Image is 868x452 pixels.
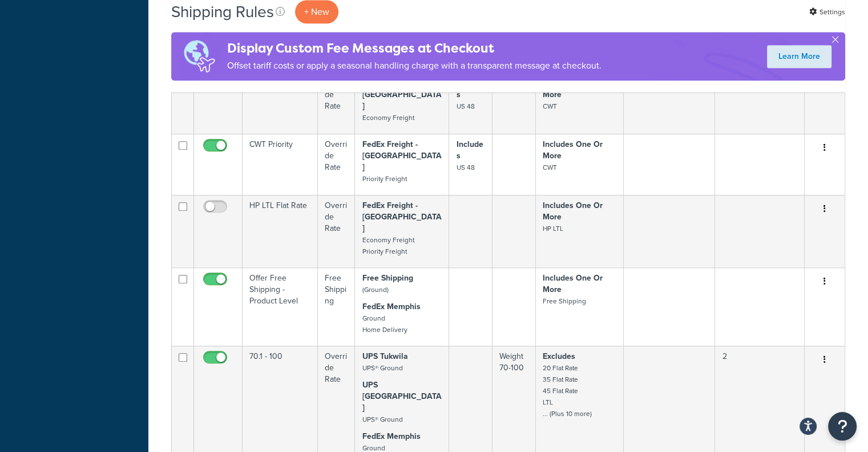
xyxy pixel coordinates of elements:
td: Override Rate [318,134,355,195]
small: Free Shipping [543,296,586,306]
small: US 48 [456,101,474,111]
small: Priority Freight [362,174,406,184]
strong: UPS [GEOGRAPHIC_DATA] [362,379,441,414]
img: duties-banner-06bc72dcb5fe05cb3f9472aba00be2ae8eb53ab6f0d8bb03d382ba314ac3c341.png [171,32,227,81]
td: CWT Economy [243,73,318,134]
td: Override Rate [318,195,355,267]
strong: Includes [456,138,483,162]
a: Learn More [767,45,831,68]
p: Offset tariff costs or apply a seasonal handling charge with a transparent message at checkout. [227,58,601,74]
strong: Free Shipping [362,272,413,284]
a: Settings [809,4,845,20]
strong: Includes One Or More [543,199,603,223]
td: Override Rate [318,73,355,134]
strong: FedEx Freight - [GEOGRAPHIC_DATA] [362,138,441,173]
h1: Shipping Rules [171,1,274,23]
strong: UPS Tukwila [362,350,407,362]
small: US 48 [456,162,474,173]
small: UPS® Ground [362,363,402,373]
small: CWT [543,101,557,111]
strong: FedEx Freight - [GEOGRAPHIC_DATA] [362,77,441,112]
small: (Ground) [362,285,388,295]
strong: FedEx Memphis [362,301,420,313]
button: Open Resource Center [828,412,857,441]
td: HP LTL Flat Rate [243,195,318,267]
small: CWT [543,162,557,173]
strong: Includes One Or More [543,138,603,162]
h4: Display Custom Fee Messages at Checkout [227,39,601,58]
small: HP LTL [543,223,563,234]
small: Ground Home Delivery [362,313,407,335]
strong: FedEx Freight - [GEOGRAPHIC_DATA] [362,199,441,234]
small: Economy Freight Priority Freight [362,235,414,257]
td: CWT Priority [243,134,318,195]
td: Offer Free Shipping - Product Level [243,267,318,346]
strong: Excludes [543,350,575,362]
small: 20 Flat Rate 35 Flat Rate 45 Flat Rate LTL ... (Plus 10 more) [543,363,592,419]
small: UPS® Ground [362,414,402,425]
small: Economy Freight [362,113,414,123]
td: Free Shipping [318,267,355,346]
strong: FedEx Memphis [362,430,420,442]
strong: Includes One Or More [543,272,603,295]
